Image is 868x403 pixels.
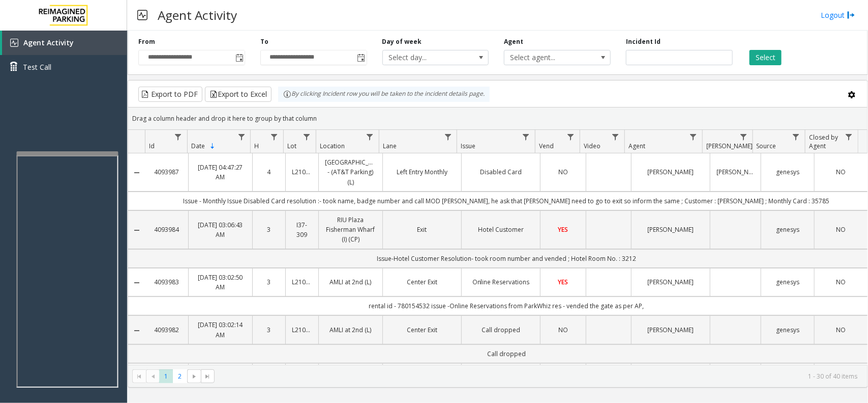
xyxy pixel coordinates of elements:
[558,278,568,286] span: YES
[547,225,579,234] a: YES
[325,277,376,287] a: AMLI at 2nd (L)
[821,167,861,177] a: NO
[809,133,838,150] span: Closed by Agent
[504,50,589,65] span: Select agent...
[195,163,246,182] a: [DATE] 04:47:27 AM
[638,325,704,335] a: [PERSON_NAME]
[737,130,751,144] a: Parker Filter Menu
[468,277,534,287] a: Online Reservations
[821,10,855,20] a: Logout
[195,273,246,292] a: [DATE] 03:02:50 AM
[468,225,534,234] a: Hotel Customer
[638,277,704,287] a: [PERSON_NAME]
[320,142,345,150] span: Location
[137,3,147,28] img: pageIcon
[145,192,867,210] td: Issue - Monthly Issue Disabled Card resolution :- took name, badge number and call MOD [PERSON_NA...
[757,142,776,150] span: Source
[201,369,215,384] span: Go to the last page
[389,225,455,234] a: Exit
[191,142,205,150] span: Date
[187,369,201,384] span: Go to the next page
[609,130,622,144] a: Video Filter Menu
[159,369,173,383] span: Page 1
[836,278,846,286] span: NO
[504,37,523,46] label: Agent
[259,325,279,335] a: 3
[145,344,867,363] td: Call dropped
[190,372,198,381] span: Go to the next page
[195,320,246,339] a: [DATE] 03:02:14 AM
[23,62,51,72] span: Test Call
[173,369,187,383] span: Page 2
[558,225,568,234] span: YES
[519,130,533,144] a: Issue Filter Menu
[441,130,455,144] a: Lane Filter Menu
[355,50,367,65] span: Toggle popup
[205,87,272,102] button: Export to Excel
[259,277,279,287] a: 3
[292,220,312,239] a: I37-309
[564,130,578,144] a: Vend Filter Menu
[767,225,808,234] a: genesys
[686,130,700,144] a: Agent Filter Menu
[233,50,245,65] span: Toggle popup
[283,90,291,98] img: infoIcon.svg
[389,167,455,177] a: Left Entry Monthly
[138,37,155,46] label: From
[10,39,18,47] img: 'icon'
[584,142,601,150] span: Video
[789,130,803,144] a: Source Filter Menu
[221,372,857,381] kendo-pager-info: 1 - 30 of 40 items
[260,37,268,46] label: To
[2,31,127,55] a: Agent Activity
[750,50,782,65] button: Select
[267,130,281,144] a: H Filter Menu
[539,142,554,150] span: Vend
[152,225,182,234] a: 4093984
[152,325,182,335] a: 4093982
[547,277,579,287] a: YES
[292,277,312,287] a: L21063800
[626,37,661,46] label: Incident Id
[461,142,476,150] span: Issue
[363,130,377,144] a: Location Filter Menu
[128,327,145,335] a: Collapse Details
[128,279,145,287] a: Collapse Details
[203,372,212,381] span: Go to the last page
[468,167,534,177] a: Disabled Card
[325,215,376,245] a: RIU Plaza Fisherman Wharf (I) (CP)
[389,277,455,287] a: Center Exit
[767,167,808,177] a: genesys
[847,10,855,20] img: logout
[383,50,467,65] span: Select day...
[292,325,312,335] a: L21063800
[23,38,74,47] span: Agent Activity
[234,130,248,144] a: Date Filter Menu
[152,277,182,287] a: 4093983
[638,167,704,177] a: [PERSON_NAME]
[259,167,279,177] a: 4
[259,225,279,234] a: 3
[153,3,242,28] h3: Agent Activity
[836,225,846,234] span: NO
[208,142,217,150] span: Sortable
[325,325,376,335] a: AMLI at 2nd (L)
[287,142,296,150] span: Lot
[836,326,846,334] span: NO
[389,325,455,335] a: Center Exit
[558,326,568,334] span: NO
[767,325,808,335] a: genesys
[821,325,861,335] a: NO
[300,130,314,144] a: Lot Filter Menu
[767,277,808,287] a: genesys
[128,110,867,127] div: Drag a column header and drop it here to group by that column
[558,168,568,176] span: NO
[628,142,645,150] span: Agent
[128,226,145,234] a: Collapse Details
[325,157,376,187] a: [GEOGRAPHIC_DATA] - (AT&T Parking) (L)
[195,220,246,239] a: [DATE] 03:06:43 AM
[706,142,753,150] span: [PERSON_NAME]
[152,167,182,177] a: 4093987
[382,37,422,46] label: Day of week
[138,87,202,102] button: Export to PDF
